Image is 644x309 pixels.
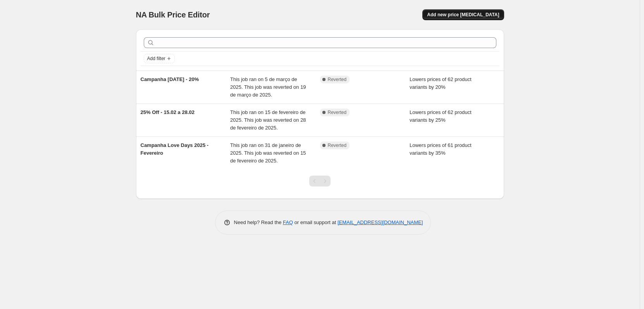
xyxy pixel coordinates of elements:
span: Add new price [MEDICAL_DATA] [427,12,499,18]
span: Need help? Read the [234,219,283,225]
span: This job ran on 31 de janeiro de 2025. This job was reverted on 15 de fevereiro de 2025. [230,142,306,164]
span: Campanha [DATE] - 20% [141,76,199,82]
button: Add new price [MEDICAL_DATA] [422,9,504,20]
span: Lowers prices of 62 product variants by 25% [410,109,472,123]
span: Add filter [147,55,165,62]
span: NA Bulk Price Editor [136,10,210,19]
span: Lowers prices of 61 product variants by 35% [410,142,472,156]
span: Lowers prices of 62 product variants by 20% [410,76,472,90]
span: Campanha Love Days 2025 - Fevereiro [141,142,209,156]
button: Add filter [144,54,175,63]
span: This job ran on 15 de fevereiro de 2025. This job was reverted on 28 de fevereiro de 2025. [230,109,306,131]
span: Reverted [328,142,347,148]
span: This job ran on 5 de março de 2025. This job was reverted on 19 de março de 2025. [230,76,306,98]
span: or email support at [293,219,337,225]
a: [EMAIL_ADDRESS][DOMAIN_NAME] [337,219,423,225]
nav: Pagination [309,176,331,186]
a: FAQ [283,219,293,225]
span: Reverted [328,109,347,116]
span: Reverted [328,76,347,83]
span: 25% Off - 15.02 a 28.02 [141,109,195,115]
